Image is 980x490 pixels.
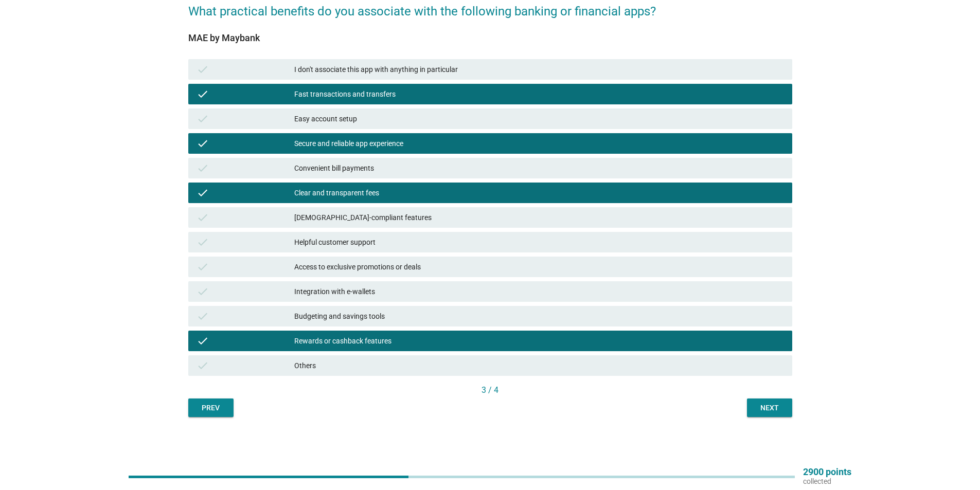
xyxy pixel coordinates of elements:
[197,162,209,174] i: check
[197,113,209,125] i: check
[197,137,209,150] i: check
[747,398,792,417] button: Next
[197,261,209,273] i: check
[803,477,851,486] p: collected
[294,137,784,150] div: Secure and reliable app experience
[188,398,234,417] button: Prev
[197,403,225,413] div: Prev
[197,63,209,76] i: check
[294,261,784,273] div: Access to exclusive promotions or deals
[197,88,209,100] i: check
[294,113,784,125] div: Easy account setup
[803,467,851,477] p: 2900 points
[197,236,209,248] i: check
[294,162,784,174] div: Convenient bill payments
[294,211,784,224] div: [DEMOGRAPHIC_DATA]-compliant features
[294,88,784,100] div: Fast transactions and transfers
[294,63,784,76] div: I don't associate this app with anything in particular
[197,335,209,347] i: check
[188,31,792,45] div: MAE by Maybank
[197,310,209,322] i: check
[755,403,784,413] div: Next
[197,359,209,372] i: check
[294,335,784,347] div: Rewards or cashback features
[294,187,784,199] div: Clear and transparent fees
[294,359,784,372] div: Others
[188,384,792,396] div: 3 / 4
[197,211,209,224] i: check
[197,187,209,199] i: check
[294,236,784,248] div: Helpful customer support
[294,285,784,298] div: Integration with e-wallets
[197,285,209,298] i: check
[294,310,784,322] div: Budgeting and savings tools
